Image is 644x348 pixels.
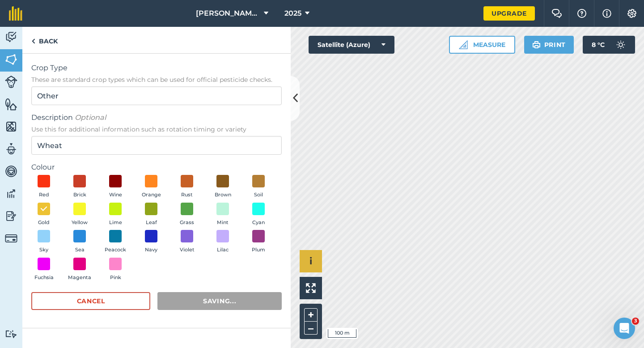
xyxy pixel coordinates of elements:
button: Cancel [31,292,150,310]
img: svg+xml;base64,PD94bWwgdmVyc2lvbj0iMS4wIiBlbmNvZGluZz0idXRmLTgiPz4KPCEtLSBHZW5lcmF0b3I6IEFkb2JlIE... [5,209,17,223]
img: Four arrows, one pointing top left, one top right, one bottom right and the last bottom left [306,283,316,293]
span: [PERSON_NAME] Farming Partnership [196,8,260,19]
span: Leaf [146,219,157,227]
span: Rust [181,191,193,199]
span: These are standard crop types which can be used for official pesticide checks. [31,75,282,84]
button: Satellite (Azure) [309,36,394,54]
button: Magenta [67,258,92,282]
label: Colour [31,162,282,173]
span: Orange [142,191,161,199]
span: Peacock [105,246,126,254]
img: fieldmargin Logo [9,6,22,21]
button: Red [31,175,56,199]
img: svg+xml;base64,PD94bWwgdmVyc2lvbj0iMS4wIiBlbmNvZGluZz0idXRmLTgiPz4KPCEtLSBHZW5lcmF0b3I6IEFkb2JlIE... [5,142,17,156]
img: svg+xml;base64,PD94bWwgdmVyc2lvbj0iMS4wIiBlbmNvZGluZz0idXRmLTgiPz4KPCEtLSBHZW5lcmF0b3I6IEFkb2JlIE... [5,232,17,245]
span: Yellow [72,219,88,227]
img: Two speech bubbles overlapping with the left bubble in the forefront [551,9,562,18]
span: Use this for additional information such as rotation timing or variety [31,125,282,134]
span: Navy [145,246,157,254]
button: Leaf [139,203,164,227]
a: Upgrade [483,6,535,21]
span: Brick [73,191,86,199]
button: Saving... [157,292,282,310]
span: 2025 [284,8,301,19]
button: Orange [139,175,164,199]
span: Sky [39,246,48,254]
span: Lilac [217,246,229,254]
img: svg+xml;base64,PHN2ZyB4bWxucz0iaHR0cDovL3d3dy53My5vcmcvMjAwMC9zdmciIHdpZHRoPSI1NiIgaGVpZ2h0PSI2MC... [5,53,17,66]
span: Soil [254,191,263,199]
span: 3 [632,318,639,325]
img: svg+xml;base64,PHN2ZyB4bWxucz0iaHR0cDovL3d3dy53My5vcmcvMjAwMC9zdmciIHdpZHRoPSIxOCIgaGVpZ2h0PSIyNC... [40,204,48,214]
button: Yellow [67,203,92,227]
button: Measure [449,36,515,54]
button: Plum [246,230,271,254]
span: Lime [109,219,122,227]
button: Print [524,36,574,54]
button: Violet [174,230,199,254]
span: Mint [217,219,229,227]
span: Violet [180,246,195,254]
iframe: Intercom live chat [614,318,635,339]
button: Lilac [210,230,235,254]
button: Soil [246,175,271,199]
span: Description [31,112,282,123]
img: svg+xml;base64,PHN2ZyB4bWxucz0iaHR0cDovL3d3dy53My5vcmcvMjAwMC9zdmciIHdpZHRoPSI5IiBoZWlnaHQ9IjI0Ii... [31,36,35,47]
span: Grass [180,219,194,227]
span: Magenta [68,274,91,282]
button: Brown [210,175,235,199]
button: Peacock [103,230,128,254]
button: Cyan [246,203,271,227]
em: Optional [75,113,106,122]
button: Rust [174,175,199,199]
img: Ruler icon [459,40,468,49]
span: Plum [252,246,265,254]
span: Cyan [252,219,265,227]
img: svg+xml;base64,PHN2ZyB4bWxucz0iaHR0cDovL3d3dy53My5vcmcvMjAwMC9zdmciIHdpZHRoPSIxOSIgaGVpZ2h0PSIyNC... [532,39,541,50]
button: Mint [210,203,235,227]
button: 8 °C [583,36,635,54]
img: svg+xml;base64,PD94bWwgdmVyc2lvbj0iMS4wIiBlbmNvZGluZz0idXRmLTgiPz4KPCEtLSBHZW5lcmF0b3I6IEFkb2JlIE... [5,76,17,88]
button: Sky [31,230,56,254]
img: A question mark icon [576,9,587,18]
button: Lime [103,203,128,227]
span: Sea [75,246,85,254]
img: svg+xml;base64,PD94bWwgdmVyc2lvbj0iMS4wIiBlbmNvZGluZz0idXRmLTgiPz4KPCEtLSBHZW5lcmF0b3I6IEFkb2JlIE... [5,165,17,178]
span: i [309,255,312,267]
span: Gold [38,219,50,227]
img: svg+xml;base64,PD94bWwgdmVyc2lvbj0iMS4wIiBlbmNvZGluZz0idXRmLTgiPz4KPCEtLSBHZW5lcmF0b3I6IEFkb2JlIE... [612,36,630,54]
img: svg+xml;base64,PD94bWwgdmVyc2lvbj0iMS4wIiBlbmNvZGluZz0idXRmLTgiPz4KPCEtLSBHZW5lcmF0b3I6IEFkb2JlIE... [5,330,17,338]
img: A cog icon [627,9,637,18]
span: Fuchsia [34,274,54,282]
span: 8 ° C [592,36,605,54]
img: svg+xml;base64,PHN2ZyB4bWxucz0iaHR0cDovL3d3dy53My5vcmcvMjAwMC9zdmciIHdpZHRoPSI1NiIgaGVpZ2h0PSI2MC... [5,120,17,133]
span: Pink [110,274,121,282]
span: Brown [215,191,231,199]
span: Red [39,191,49,199]
button: i [300,250,322,272]
img: svg+xml;base64,PHN2ZyB4bWxucz0iaHR0cDovL3d3dy53My5vcmcvMjAwMC9zdmciIHdpZHRoPSIxNyIgaGVpZ2h0PSIxNy... [602,8,611,19]
a: Back [22,27,67,53]
button: – [304,322,318,335]
button: Sea [67,230,92,254]
span: Crop Type [31,63,282,73]
img: svg+xml;base64,PD94bWwgdmVyc2lvbj0iMS4wIiBlbmNvZGluZz0idXRmLTgiPz4KPCEtLSBHZW5lcmF0b3I6IEFkb2JlIE... [5,30,17,44]
input: Start typing to search for crop type [31,86,282,105]
button: Gold [31,203,56,227]
button: Wine [103,175,128,199]
button: Navy [139,230,164,254]
button: Fuchsia [31,258,56,282]
button: Grass [174,203,199,227]
img: svg+xml;base64,PD94bWwgdmVyc2lvbj0iMS4wIiBlbmNvZGluZz0idXRmLTgiPz4KPCEtLSBHZW5lcmF0b3I6IEFkb2JlIE... [5,187,17,200]
span: Wine [109,191,122,199]
button: + [304,308,318,322]
button: Pink [103,258,128,282]
button: Brick [67,175,92,199]
img: svg+xml;base64,PHN2ZyB4bWxucz0iaHR0cDovL3d3dy53My5vcmcvMjAwMC9zdmciIHdpZHRoPSI1NiIgaGVpZ2h0PSI2MC... [5,98,17,111]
